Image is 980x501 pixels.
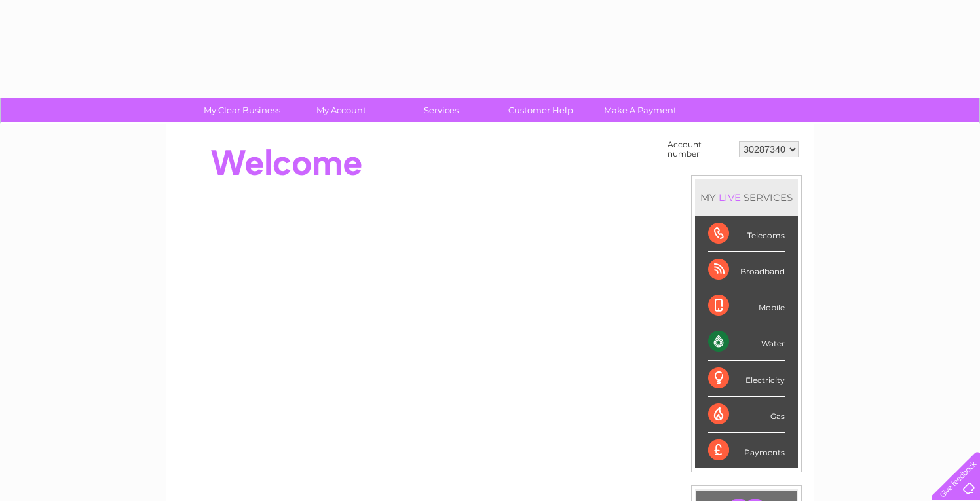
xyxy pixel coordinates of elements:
div: Telecoms [708,216,785,252]
a: Make A Payment [586,98,694,122]
div: Mobile [708,288,785,324]
div: Broadband [708,252,785,288]
div: LIVE [716,191,744,204]
div: MY SERVICES [695,179,798,216]
div: Payments [708,433,785,468]
a: My Account [288,98,396,122]
a: Services [387,98,495,122]
div: Electricity [708,361,785,397]
a: Customer Help [487,98,595,122]
div: Gas [708,397,785,433]
div: Water [708,324,785,360]
td: Account number [664,137,736,162]
a: My Clear Business [188,98,296,122]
